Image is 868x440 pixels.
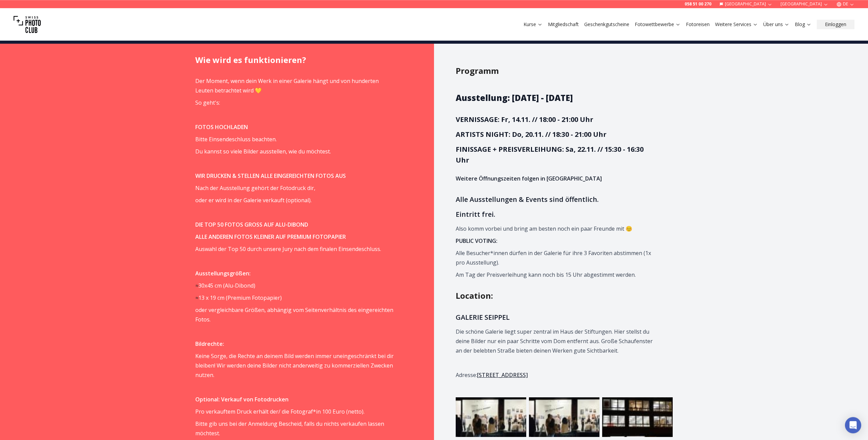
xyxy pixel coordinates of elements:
p: Alle Besucher*innen dürfen in der Galerie für ihre 3 Favoriten abstimmen (1x pro Ausstellung). [456,248,654,267]
span: oder er wird in der Galerie verkauft (optional). [195,196,312,204]
p: Premium Fotopapier) [195,293,394,302]
button: Fotoreisen [683,20,712,29]
span: Alu-Dibond) [225,282,255,289]
a: Über uns [763,21,789,28]
button: Über uns [761,20,792,29]
strong: VERNISSAGE: Fr, 14.11. // 18:00 - 21:00 Uhr [456,115,593,124]
span: 13 x 19 cm ( [198,294,228,301]
strong: Optional: Verkauf von Fotodrucken [195,396,289,403]
span: Nach der Ausstellung gehört der Fotodruck dir, [195,184,315,192]
button: Weitere Services [712,20,761,29]
a: Kurse [524,21,542,28]
strong: DIE TOP 50 FOTOS GROSS AUF ALU-DIBOND [195,221,308,228]
h3: GALERIE SEIPPEL [456,312,654,323]
img: Swiss photo club [14,11,41,38]
p: So geht's: [195,98,394,107]
button: Kurse [521,20,545,29]
strong: Ausstellungsgrößen: [195,270,251,277]
strong: Bildrechte: [195,340,224,348]
p: Adresse: [456,370,654,380]
span: Bitte Einsendeschluss beachten. [195,135,277,143]
p: Die schöne Galerie liegt super zentral im Haus der Stiftungen. Hier stellst du deine Bilder nur e... [456,327,654,355]
p: 30x45 cm ( [195,281,394,290]
a: Geschenkgutscheine [584,21,629,28]
strong: Ausstellung: [DATE] - [DATE] [456,92,573,103]
strong: FOTOS HOCHLADEN [195,123,248,131]
div: Open Intercom Messenger [845,417,861,433]
span: Keine Sorge, die Rechte an deinem Bild werden immer uneingeschränkt bei dir bleiben! Wir werden d... [195,352,394,379]
strong: ALLE ANDEREN FOTOS KLEINER AUF PREMIUM FOTOPAPIER [195,233,346,240]
span: Auswahl der Top 50 durch unsere Jury nach dem finalen Einsendeschluss. [195,245,381,253]
a: [STREET_ADDRESS] [477,371,528,379]
h2: Location : [456,290,673,301]
button: Einloggen [817,20,854,29]
a: Weitere Services [715,21,758,28]
a: Mitgliedschaft [548,21,579,28]
p: Der Moment, wenn dein Werk in einer Galerie hängt und von hunderten Leuten betrachtet wird 💛 [195,76,394,95]
strong: FINISSAGE + PREISVERLEIHUNG: Sa, 22.11. // 15:30 - 16:30 Uhr [456,145,644,165]
span: ≈ [195,294,198,301]
strong: PUBLIC VOTING: [456,237,497,245]
button: Fotowettbewerbe [632,20,683,29]
span: ≈ [195,282,198,289]
span: Pro verkauftem Druck erhält der/ die Fotograf*in 100 Euro (netto). [195,408,364,415]
h2: Wie wird es funktionieren? [195,55,412,65]
h2: Programm [456,65,673,76]
span: Bitte gib uns bei der Anmeldung Bescheid, falls du nichts verkaufen lassen möchtest. [195,420,384,437]
strong: ARTISTS NIGHT: Do, 20.11. // 18:30 - 21:00 Uhr [456,130,607,139]
strong: WIR DRUCKEN & STELLEN ALLE EINGEREICHTEN FOTOS AUS [195,172,346,180]
strong: Weitere Öffnungszeiten folgen in [GEOGRAPHIC_DATA] [456,175,602,182]
span: Du kannst so viele Bilder ausstellen, wie du möchtest. [195,148,331,155]
a: 058 51 00 270 [685,1,711,7]
span: oder vergleichbare Größen, abhängig vom Seitenverhältnis des eingereichten Fotos. [195,306,393,323]
a: Fotoreisen [686,21,710,28]
a: Fotowettbewerbe [635,21,680,28]
span: Eintritt frei. [456,210,495,219]
a: Blog [795,21,811,28]
span: Alle Ausstellungen & Events sind öffentlich. [456,195,599,204]
button: Geschenkgutscheine [581,20,632,29]
button: Blog [792,20,814,29]
span: Also komm vorbei und bring am besten noch ein paar Freunde mit 😊 [456,225,632,232]
button: Mitgliedschaft [545,20,581,29]
p: Am Tag der Preisverleihung kann noch bis 15 Uhr abgestimmt werden. [456,270,654,279]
